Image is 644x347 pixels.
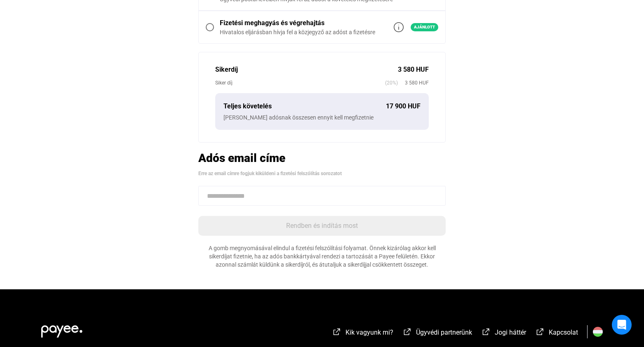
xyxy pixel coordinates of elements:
[535,330,578,338] a: external-link-whiteKapcsolat
[402,328,412,336] img: external-link-white
[481,328,491,336] img: external-link-white
[220,28,375,36] div: Hivatalos eljárásban hívja fel a közjegyző az adóst a fizetésre
[198,216,446,236] button: Rendben és indítás most
[198,151,446,165] h2: Adós email címe
[402,330,472,338] a: external-link-whiteÜgyvédi partnerünk
[223,101,386,111] div: Teljes követelés
[411,23,438,31] span: Ajánlott
[612,315,632,335] div: Open Intercom Messenger
[223,113,421,122] div: [PERSON_NAME] adósnak összesen ennyit kell megfizetnie
[398,65,429,75] div: 3 580 HUF
[198,244,446,269] div: A gomb megnyomásával elindul a fizetési felszólítási folyamat. Önnek kizárólag akkor kell sikerdí...
[198,169,446,178] div: Erre az email címre fogjuk kiküldeni a fizetési felszólítás sorozatot
[332,330,393,338] a: external-link-whiteKik vagyunk mi?
[215,65,398,75] div: Sikerdíj
[201,221,443,231] div: Rendben és indítás most
[215,79,385,87] div: Siker díj
[346,328,393,336] span: Kik vagyunk mi?
[332,328,342,336] img: external-link-white
[386,101,421,111] div: 17 900 HUF
[385,79,398,87] span: (20%)
[394,22,404,32] img: info-grey-outline
[416,328,472,336] span: Ügyvédi partnerünk
[220,18,375,28] div: Fizetési meghagyás és végrehajtás
[398,79,429,87] span: 3 580 HUF
[495,328,526,336] span: Jogi háttér
[593,327,603,337] img: HU.svg
[41,321,82,338] img: white-payee-white-dot.svg
[535,328,545,336] img: external-link-white
[394,22,438,32] a: info-grey-outlineAjánlott
[549,328,578,336] span: Kapcsolat
[481,330,526,338] a: external-link-whiteJogi háttér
